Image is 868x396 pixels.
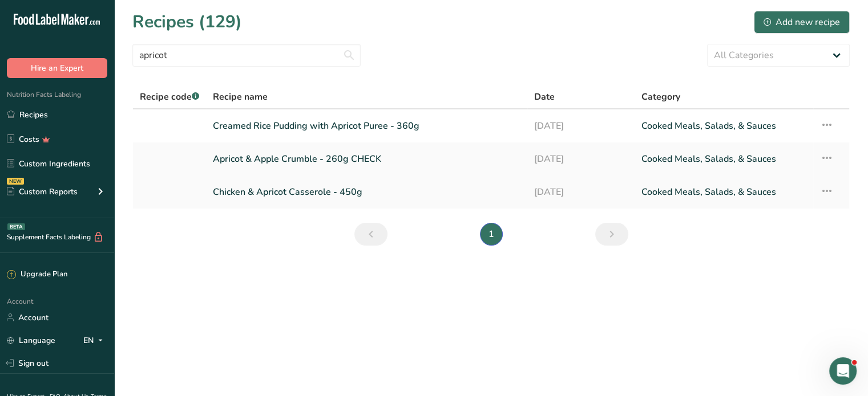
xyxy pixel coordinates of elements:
span: Category [641,90,680,104]
a: Previous page [354,223,387,246]
a: [DATE] [534,114,628,138]
iframe: Intercom live chat [829,357,857,385]
span: Recipe name [213,90,268,104]
a: Chicken & Apricot Casserole - 450g [213,180,520,204]
div: Add new recipe [764,15,840,29]
a: Apricot & Apple Crumble - 260g CHECK [213,147,520,171]
a: [DATE] [534,180,628,204]
span: Recipe code [140,91,199,103]
a: Cooked Meals, Salads, & Sauces [641,180,806,204]
a: Language [7,330,55,350]
div: NEW [7,178,24,185]
span: Date [534,90,555,104]
div: Upgrade Plan [7,269,67,280]
a: Cooked Meals, Salads, & Sauces [641,147,806,171]
div: Custom Reports [7,186,78,198]
a: Next page [595,223,628,246]
a: Creamed Rice Pudding with Apricot Puree - 360g [213,114,520,138]
div: BETA [7,223,25,230]
a: [DATE] [534,147,628,171]
button: Add new recipe [754,11,850,34]
button: Hire an Expert [7,58,107,78]
h1: Recipes (129) [132,9,242,35]
input: Search for recipe [132,44,361,67]
a: Cooked Meals, Salads, & Sauces [641,114,806,138]
div: EN [83,333,107,347]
